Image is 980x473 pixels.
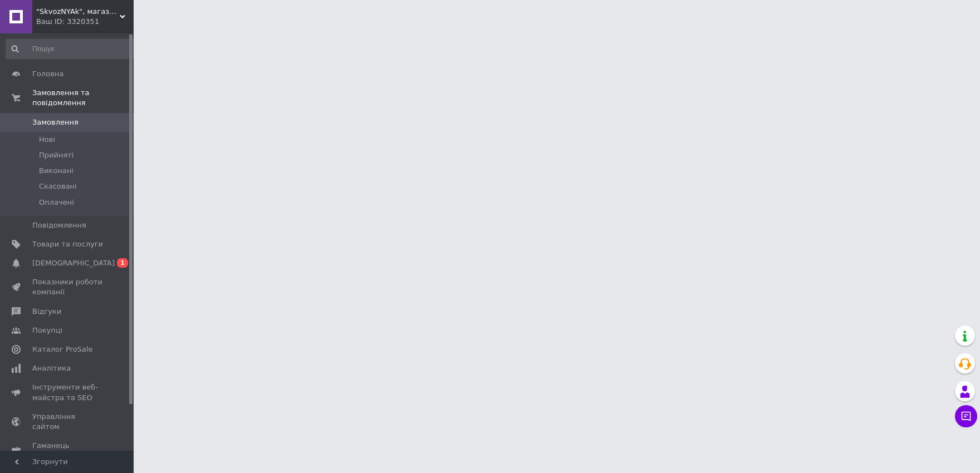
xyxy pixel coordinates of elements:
[32,307,61,317] span: Відгуки
[39,135,55,145] span: Нові
[6,39,137,59] input: Пошук
[32,117,79,127] span: Замовлення
[32,239,103,249] span: Товари та послуги
[955,405,977,427] button: Чат з покупцем
[39,150,73,160] span: Прийняті
[32,344,92,354] span: Каталог ProSale
[32,363,71,373] span: Аналітика
[32,382,103,402] span: Інструменти веб-майстра та SEO
[36,7,120,17] span: "SkvozNYAk", магазин аніме, манґи та коміксів
[39,198,74,208] span: Оплачені
[32,277,103,297] span: Показники роботи компанії
[39,166,73,176] span: Виконані
[32,220,86,230] span: Повідомлення
[117,258,128,268] span: 1
[32,88,134,108] span: Замовлення та повідомлення
[32,258,115,268] span: [DEMOGRAPHIC_DATA]
[32,69,63,79] span: Головна
[32,412,103,432] span: Управління сайтом
[36,17,134,27] div: Ваш ID: 3320351
[39,181,77,191] span: Скасовані
[32,326,62,336] span: Покупці
[32,441,103,461] span: Гаманець компанії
